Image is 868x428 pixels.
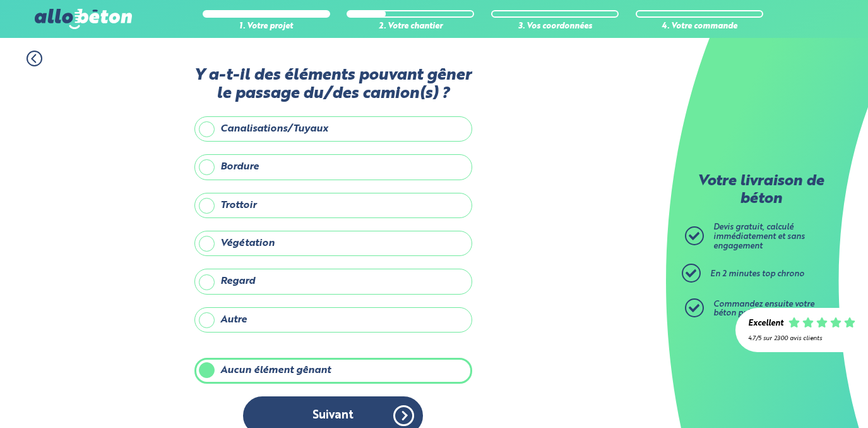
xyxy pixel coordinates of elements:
[194,269,472,294] label: Regard
[713,300,814,318] span: Commandez ensuite votre béton prêt à l'emploi
[347,22,474,32] div: 2. Votre chantier
[194,154,472,180] label: Bordure
[194,231,472,256] label: Végétation
[636,22,763,32] div: 4. Votre commande
[194,193,472,218] label: Trottoir
[710,270,804,278] span: En 2 minutes top chrono
[194,66,472,104] label: Y a-t-il des éléments pouvant gêner le passage du/des camion(s) ?
[491,22,619,32] div: 3. Vos coordonnées
[194,307,472,333] label: Autre
[688,173,833,208] p: Votre livraison de béton
[35,9,132,29] img: allobéton
[713,223,805,250] span: Devis gratuit, calculé immédiatement et sans engagement
[748,335,855,342] div: 4.7/5 sur 2300 avis clients
[194,358,472,383] label: Aucun élément gênant
[748,319,783,329] div: Excellent
[756,379,854,414] iframe: Help widget launcher
[194,116,472,142] label: Canalisations/Tuyaux
[203,22,330,32] div: 1. Votre projet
